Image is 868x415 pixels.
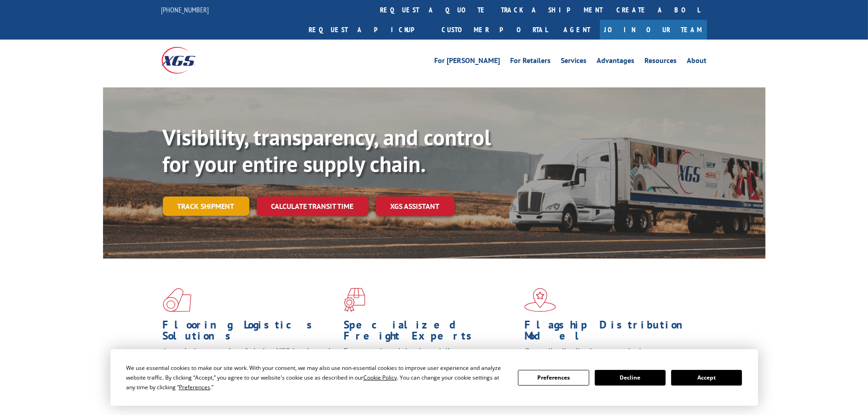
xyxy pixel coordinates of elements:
[257,196,368,216] a: Calculate transit time
[344,288,365,312] img: xgs-icon-focused-on-flooring-red
[645,57,677,67] a: Resources
[344,319,517,346] h1: Specialized Freight Experts
[435,57,500,67] a: For [PERSON_NAME]
[163,196,249,216] a: Track shipment
[110,349,758,406] div: Cookie Consent Prompt
[671,370,742,386] button: Accept
[376,196,454,216] a: XGS ASSISTANT
[561,57,587,67] a: Services
[163,346,336,379] span: As an industry carrier of choice, XGS has brought innovation and dedication to flooring logistics...
[595,370,666,386] button: Decline
[511,57,551,67] a: For Retailers
[687,57,707,67] a: About
[163,319,337,346] h1: Flooring Logistics Solutions
[524,288,556,312] img: xgs-icon-flagship-distribution-model-red
[179,383,210,391] span: Preferences
[435,20,555,40] a: Customer Portal
[302,20,435,40] a: Request a pickup
[597,57,635,67] a: Advantages
[163,288,191,312] img: xgs-icon-total-supply-chain-intelligence-red
[600,20,707,40] a: Join Our Team
[344,346,517,387] p: From overlength loads to delicate cargo, our experienced staff knows the best way to move your fr...
[161,5,209,14] a: [PHONE_NUMBER]
[126,363,507,392] div: We use essential cookies to make our site work. With your consent, we may also use non-essential ...
[518,370,589,386] button: Preferences
[524,346,694,368] span: Our agile distribution network gives you nationwide inventory management on demand.
[555,20,600,40] a: Agent
[163,123,491,178] b: Visibility, transparency, and control for your entire supply chain.
[363,374,397,381] span: Cookie Policy
[524,319,698,346] h1: Flagship Distribution Model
